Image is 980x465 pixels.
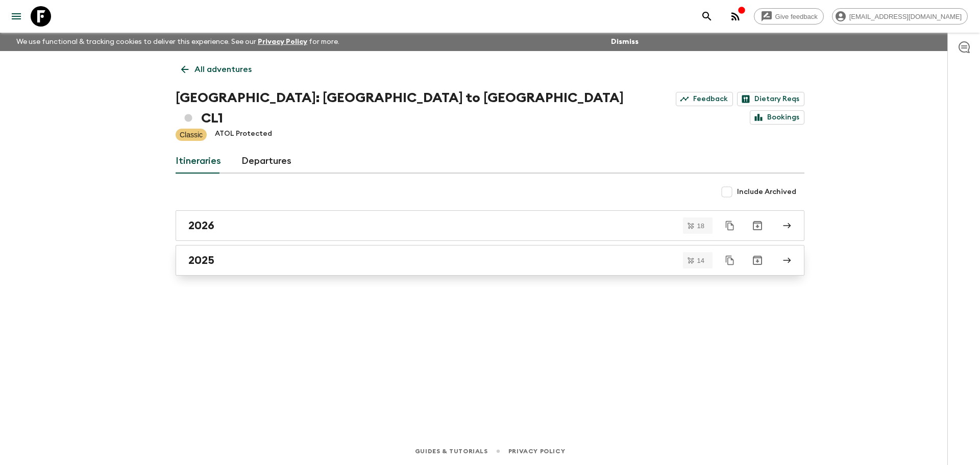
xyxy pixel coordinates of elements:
[721,251,739,270] button: Duplicate
[176,245,804,276] a: 2025
[691,257,710,264] span: 14
[691,223,710,229] span: 18
[721,216,739,235] button: Duplicate
[737,187,796,197] span: Include Archived
[180,130,203,140] p: Classic
[12,33,344,51] p: We use functional & tracking cookies to deliver this experience. See our for more.
[176,59,257,80] a: All adventures
[258,38,307,45] a: Privacy Policy
[176,149,221,174] a: Itineraries
[508,446,565,457] a: Privacy Policy
[737,92,804,106] a: Dietary Reqs
[176,210,804,241] a: 2026
[747,250,768,271] button: Archive
[415,446,488,457] a: Guides & Tutorials
[697,6,717,27] button: search adventures
[176,88,626,129] h1: [GEOGRAPHIC_DATA]: [GEOGRAPHIC_DATA] to [GEOGRAPHIC_DATA] CL1
[188,219,214,232] h2: 2026
[770,13,823,20] span: Give feedback
[832,8,968,25] div: [EMAIL_ADDRESS][DOMAIN_NAME]
[747,215,768,236] button: Archive
[188,254,214,267] h2: 2025
[241,149,291,174] a: Departures
[844,13,967,20] span: [EMAIL_ADDRESS][DOMAIN_NAME]
[194,63,252,76] p: All adventures
[608,35,641,49] button: Dismiss
[215,129,272,141] p: ATOL Protected
[676,92,733,106] a: Feedback
[754,8,824,25] a: Give feedback
[750,110,804,125] a: Bookings
[6,6,27,27] button: menu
